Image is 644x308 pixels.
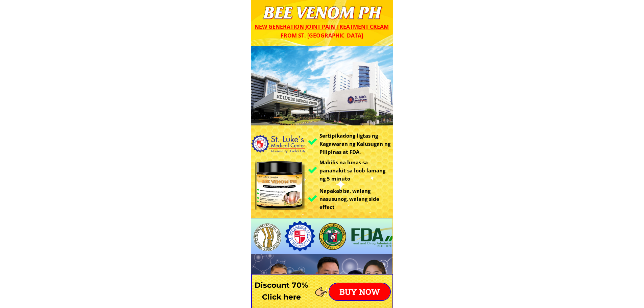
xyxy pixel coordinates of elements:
h3: Mabilis na lunas sa pananakit sa loob lamang ng 5 minuto [319,158,391,183]
h3: Napakabisa, walang nasusunog, walang side effect [319,187,393,211]
h3: Sertipikadong ligtas ng Kagawaran ng Kalusugan ng Pilipinas at FDA. [319,132,395,156]
span: New generation joint pain treatment cream from St. [GEOGRAPHIC_DATA] [255,23,389,39]
h3: Discount 70% Click here [251,279,312,303]
p: BUY NOW [329,283,390,300]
